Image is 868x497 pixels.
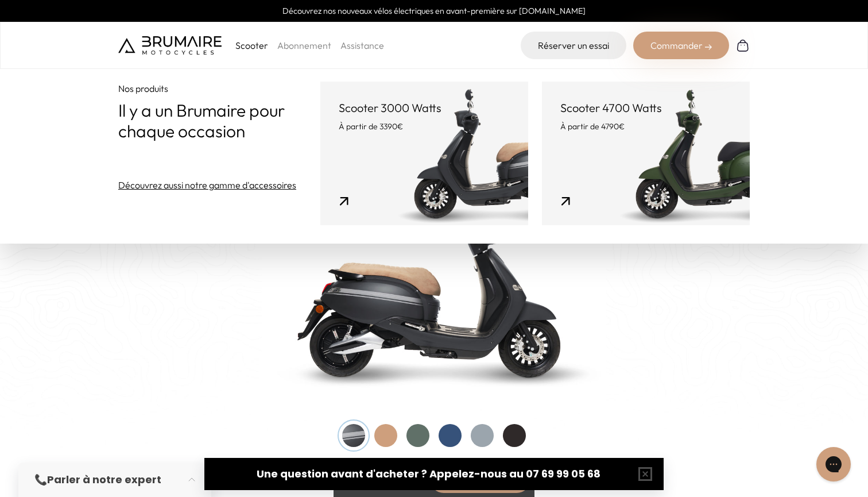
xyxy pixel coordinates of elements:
p: Scooter [235,38,268,52]
img: right-arrow-2.png [705,44,712,51]
p: À partir de 3390€ [339,121,510,132]
a: Découvrez aussi notre gamme d'accessoires [118,178,296,192]
img: Brumaire Motocycles [118,36,222,55]
a: Scooter 4700 Watts À partir de 4790€ [542,82,750,225]
a: Abonnement [277,40,331,51]
img: Panier [736,38,750,52]
p: Scooter 4700 Watts [560,100,731,116]
iframe: Gorgias live chat messenger [811,443,857,486]
p: Nos produits [118,82,320,95]
a: Réserver un essai [521,32,626,59]
div: Commander [633,32,729,59]
a: Assistance [340,40,384,51]
p: Scooter 3000 Watts [339,100,510,116]
a: Scooter 3000 Watts À partir de 3390€ [320,82,528,225]
p: À partir de 4790€ [560,121,731,132]
p: Il y a un Brumaire pour chaque occasion [118,100,320,141]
